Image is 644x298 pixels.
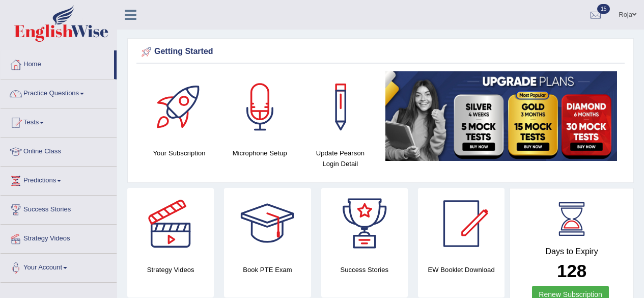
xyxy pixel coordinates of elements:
a: Your Account [1,254,117,279]
span: 15 [597,4,610,14]
h4: Book PTE Exam [224,264,311,275]
h4: EW Booklet Download [418,264,505,275]
h4: Success Stories [321,264,408,275]
a: Practice Questions [1,79,117,105]
b: 128 [557,261,586,281]
img: small5.jpg [385,71,617,161]
a: Home [1,50,114,76]
a: Strategy Videos [1,225,117,250]
a: Success Stories [1,196,117,221]
a: Predictions [1,167,117,192]
h4: Microphone Setup [225,148,295,158]
div: Getting Started [139,44,622,60]
h4: Your Subscription [144,148,214,158]
a: Online Class [1,138,117,163]
h4: Days to Expiry [521,247,622,256]
h4: Strategy Videos [127,264,214,275]
a: Tests [1,109,117,134]
h4: Update Pearson Login Detail [305,148,375,169]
